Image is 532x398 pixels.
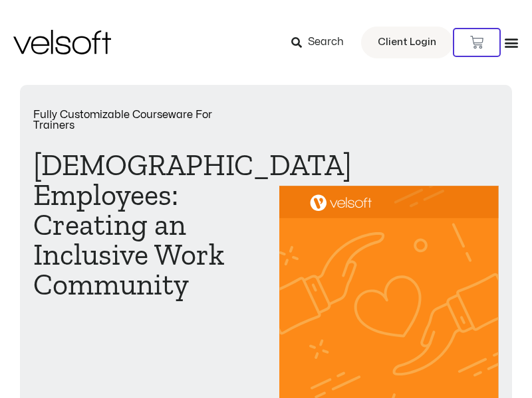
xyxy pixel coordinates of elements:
a: Search [291,31,353,54]
div: Menu Toggle [504,35,519,50]
span: Client Login [378,34,436,51]
a: Client Login [361,27,453,58]
h1: [DEMOGRAPHIC_DATA] Employees: Creating an Inclusive Work Community [33,151,253,300]
p: Fully Customizable Courseware For Trainers [33,109,253,131]
img: Velsoft Training Materials [13,30,111,54]
span: Search [308,34,344,51]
